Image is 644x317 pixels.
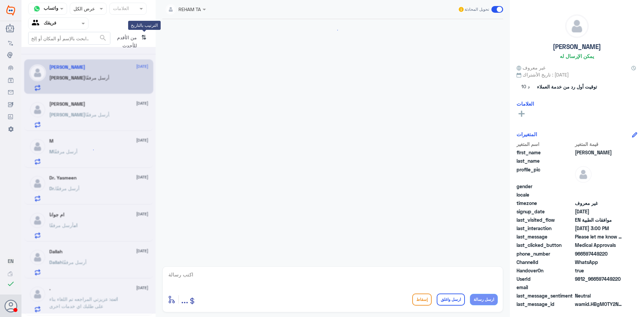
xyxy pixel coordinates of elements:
span: تحويل المحادثة [465,6,489,12]
span: true [575,267,624,274]
span: غير معروف [575,200,624,207]
button: EN [8,258,14,265]
span: last_clicked_button [517,242,574,249]
button: search [99,33,107,44]
button: ارسل واغلق [437,294,465,306]
span: ChannelId [517,259,574,266]
span: قيمة المتغير [575,141,624,148]
h6: المتغيرات [517,131,537,137]
span: last_name [517,157,574,164]
span: last_message [517,233,574,240]
span: UserId [517,275,574,282]
span: اسم المتغير [517,141,574,148]
div: loading... [164,24,501,36]
span: timezone [517,200,574,207]
img: Widebot Logo [6,5,15,16]
h6: العلامات [517,101,534,107]
span: EN [8,258,14,264]
span: search [99,34,107,42]
span: last_interaction [517,225,574,232]
span: Please let me know my approval status for physiotherapy [575,233,624,240]
span: last_message_sentiment [517,292,574,299]
img: defaultAdmin.png [566,15,588,38]
div: الترتيب بالتاريخ [128,21,161,30]
span: 0 [575,292,624,299]
button: الصورة الشخصية [4,300,17,312]
span: locale [517,191,574,198]
div: العلامات [112,5,129,13]
button: ارسل رسالة [470,294,498,305]
span: 9812_966597449220 [575,275,624,282]
h5: [PERSON_NAME] [553,43,601,51]
span: 2025-08-23T12:00:29.517Z [575,225,624,232]
span: 10 د [517,81,535,93]
span: تاريخ الأشتراك : [DATE] [517,71,637,78]
span: first_name [517,149,574,156]
img: defaultAdmin.png [575,166,592,183]
span: last_visited_flow [517,216,574,223]
span: null [575,284,624,291]
img: whatsapp.png [32,4,42,14]
span: wamid.HBgMOTY2NTk3NDQ5MjIwFQIAEhggQTI3NzE1N0I3M0UyMTlGMzc4NENENThDODY4MTUwOTQA [575,301,624,308]
span: email [517,284,574,291]
span: HandoverOn [517,267,574,274]
span: last_message_id [517,301,574,308]
span: Medical Approvals [575,242,624,249]
span: profile_pic [517,166,574,181]
span: من الأقدم للأحدث [110,32,139,51]
span: Rohan [575,149,624,156]
button: إسقاط [412,294,432,306]
i: check [7,280,15,288]
span: 2 [575,259,624,266]
span: null [575,183,624,190]
span: ... [181,293,188,305]
div: loading... [83,144,95,156]
span: غير معروف [517,64,545,71]
h6: يمكن الإرسال له [560,53,594,59]
i: ⇅ [141,32,147,49]
button: ... [181,292,188,307]
span: phone_number [517,250,574,257]
span: توقيت أول رد من خدمة العملاء [537,83,597,90]
input: ابحث بالإسم أو المكان أو إلخ.. [29,32,110,44]
img: yourTeam.svg [32,18,42,29]
span: 2025-08-23T11:56:33.434Z [575,208,624,215]
span: null [575,191,624,198]
span: موافقات الطبية EN [575,216,624,223]
span: 966597449220 [575,250,624,257]
span: signup_date [517,208,574,215]
span: gender [517,183,574,190]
